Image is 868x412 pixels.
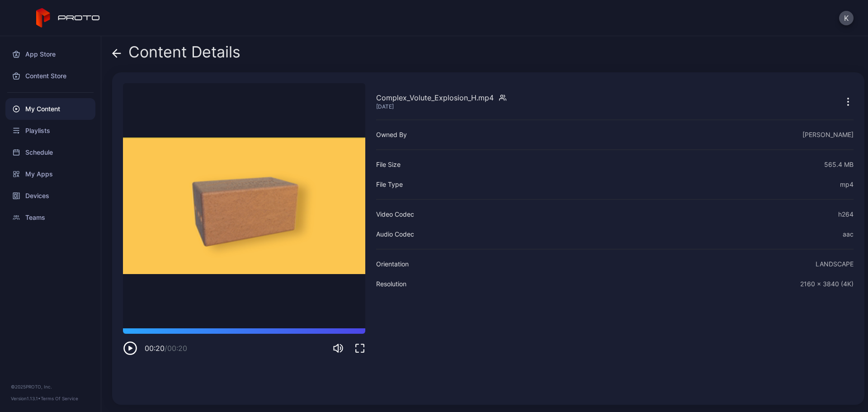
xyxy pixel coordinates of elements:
[840,179,854,190] div: mp4
[11,396,41,401] span: Version 1.13.1 •
[123,83,365,328] video: Sorry, your browser doesn‘t support embedded videos
[376,92,494,103] div: Complex_Volute_Explosion_H.mp4
[824,159,854,170] div: 565.4 MB
[376,279,406,289] div: Resolution
[376,259,409,270] div: Orientation
[376,159,401,170] div: File Size
[11,383,90,390] div: © 2025 PROTO, Inc.
[376,129,407,140] div: Owned By
[5,65,95,87] a: Content Store
[5,142,95,163] a: Schedule
[145,343,187,354] div: 00:20
[800,279,854,289] div: 2160 x 3840 (4K)
[816,259,854,270] div: LANDSCAPE
[802,129,854,140] div: [PERSON_NAME]
[376,103,494,110] div: [DATE]
[376,179,403,190] div: File Type
[5,98,95,120] a: My Content
[5,207,95,228] a: Teams
[41,396,78,401] a: Terms Of Service
[376,229,414,240] div: Audio Codec
[838,209,854,220] div: h264
[839,11,854,25] button: K
[5,43,95,65] a: App Store
[5,120,95,142] a: Playlists
[5,185,95,207] a: Devices
[376,209,414,220] div: Video Codec
[112,43,241,65] div: Content Details
[843,229,854,240] div: aac
[5,163,95,185] a: My Apps
[165,344,187,353] span: / 00:20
